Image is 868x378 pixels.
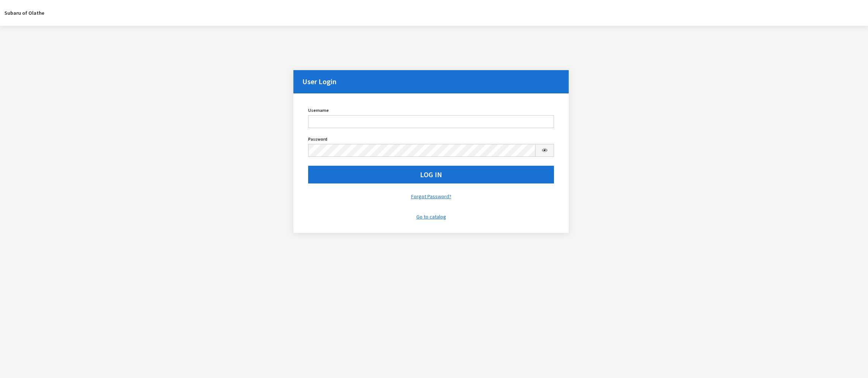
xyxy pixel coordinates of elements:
[308,192,554,201] a: Forgot Password?
[535,144,554,157] button: Show Password
[308,107,329,114] label: Username
[293,70,569,93] h2: User Login
[308,166,554,183] button: Log In
[308,213,554,221] a: Go to catalog
[4,10,44,16] a: Subaru of Olathe
[308,136,327,142] label: Password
